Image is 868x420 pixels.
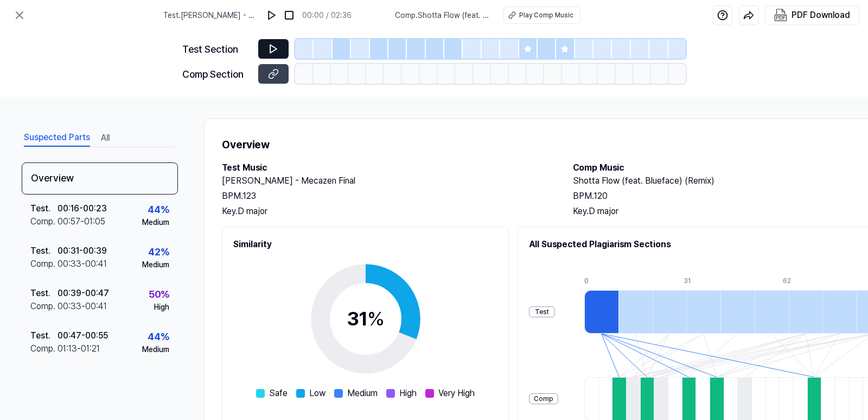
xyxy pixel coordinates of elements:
[30,329,58,342] div: Test .
[154,302,169,313] div: High
[58,287,109,300] div: 00:39 - 00:47
[783,276,817,286] div: 62
[584,276,618,286] div: 0
[284,10,295,21] img: stop
[24,129,90,147] button: Suspected Parts
[519,10,573,20] div: Play Comp Music
[30,202,58,215] div: Test .
[503,7,580,24] button: Play Comp Music
[58,258,107,271] div: 00:33 - 00:41
[309,387,325,400] span: Low
[101,129,110,147] button: All
[58,245,107,258] div: 00:31 - 00:39
[438,387,475,400] span: Very High
[58,202,107,215] div: 00:16 - 00:23
[233,238,497,251] h2: Similarity
[30,300,58,313] div: Comp .
[148,202,169,217] div: 44 %
[684,276,718,286] div: 31
[772,6,852,24] button: PDF Download
[395,10,490,21] span: Comp . Shotta Flow (feat. Blueface) (Remix)
[399,387,417,400] span: High
[58,329,108,342] div: 00:47 - 00:55
[529,393,558,404] div: Comp
[302,10,352,21] div: 00:00 / 02:36
[269,387,288,400] span: Safe
[367,307,385,330] span: %
[347,387,378,400] span: Medium
[148,245,169,259] div: 42 %
[222,205,551,218] div: Key. D major
[30,287,58,300] div: Test .
[58,300,107,313] div: 00:33 - 00:41
[222,174,551,187] h2: [PERSON_NAME] - Mecazen Final
[142,259,169,271] div: Medium
[22,162,178,195] div: Overview
[58,342,100,355] div: 01:13 - 01:21
[792,8,850,22] div: PDF Download
[182,67,252,82] div: Comp Section
[149,287,169,302] div: 50 %
[148,329,169,344] div: 44 %
[182,42,252,57] div: Test Section
[30,258,58,271] div: Comp .
[222,190,551,203] div: BPM. 123
[30,342,58,355] div: Comp .
[30,215,58,228] div: Comp .
[30,245,58,258] div: Test .
[58,215,105,228] div: 00:57 - 01:05
[266,10,277,21] img: play
[222,161,551,174] h2: Test Music
[529,306,555,317] div: Test
[743,10,754,21] img: share
[142,344,169,355] div: Medium
[142,217,169,228] div: Medium
[163,10,259,21] span: Test . [PERSON_NAME] - Mecazen Final
[717,10,728,21] img: help
[774,9,787,22] img: PDF Download
[347,304,385,334] div: 31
